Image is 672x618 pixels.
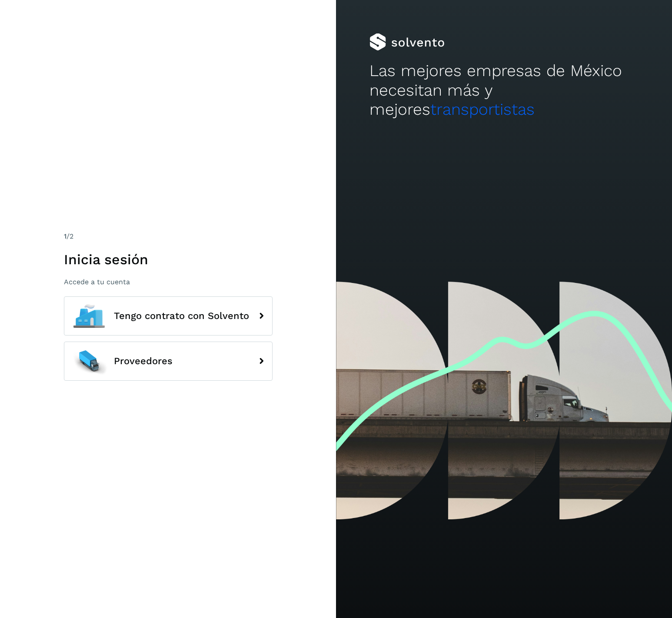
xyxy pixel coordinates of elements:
span: transportistas [430,100,535,119]
span: Proveedores [114,356,173,366]
h1: Inicia sesión [64,251,273,268]
button: Tengo contrato con Solvento [64,296,273,336]
div: /2 [64,231,273,242]
span: 1 [64,232,67,240]
span: Tengo contrato con Solvento [114,311,249,321]
p: Accede a tu cuenta [64,278,273,286]
h2: Las mejores empresas de México necesitan más y mejores [369,61,638,119]
button: Proveedores [64,342,273,381]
